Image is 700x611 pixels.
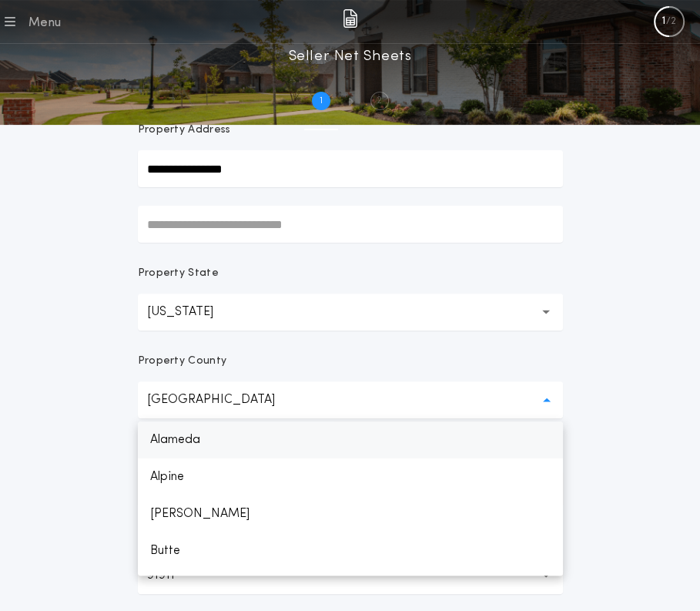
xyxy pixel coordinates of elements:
p: Butte [138,532,563,569]
div: Menu [28,14,61,32]
p: Calaveras [138,569,563,606]
button: 91911 [138,557,563,594]
p: [GEOGRAPHIC_DATA] [147,391,300,409]
p: Alpine [138,458,563,495]
p: Property State [138,266,219,281]
p: [US_STATE] [147,303,238,321]
button: [US_STATE] [138,294,563,331]
h2: 1 [320,95,323,107]
button: [GEOGRAPHIC_DATA] [138,381,563,418]
p: /2 [666,15,676,28]
h1: Seller Net Sheets [289,44,412,69]
ul: [GEOGRAPHIC_DATA] [138,421,563,576]
h2: 2 [377,95,382,107]
img: img [343,9,357,28]
p: Property County [138,354,227,369]
p: [PERSON_NAME] [138,495,563,532]
p: 91911 [147,566,199,585]
p: Alameda [138,421,563,458]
